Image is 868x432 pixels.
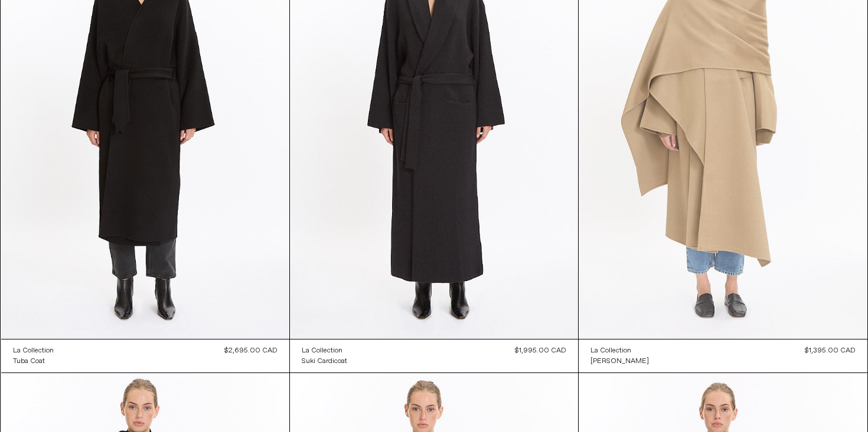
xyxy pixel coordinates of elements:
a: La Collection [13,345,54,356]
a: [PERSON_NAME] [590,356,649,367]
div: Tuba Coat [13,357,45,367]
a: La Collection [302,345,347,356]
div: Suki Cardicoat [302,357,347,367]
a: La Collection [590,345,649,356]
div: La Collection [302,346,342,356]
div: $2,695.00 CAD [224,345,278,356]
a: Suki Cardicoat [302,356,347,367]
div: $1,395.00 CAD [805,345,856,356]
div: La Collection [13,346,54,356]
div: La Collection [590,346,631,356]
a: Tuba Coat [13,356,54,367]
div: [PERSON_NAME] [590,357,649,367]
div: $1,995.00 CAD [515,345,566,356]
